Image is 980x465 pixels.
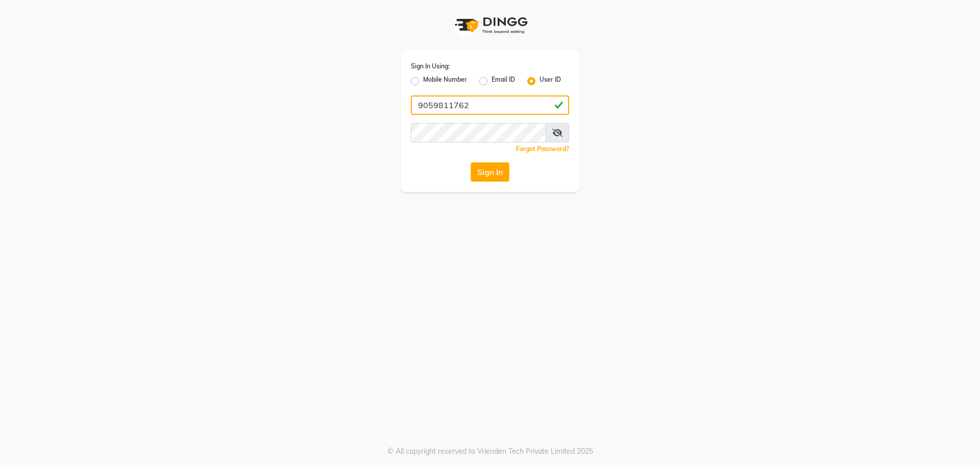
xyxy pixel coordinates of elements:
label: Mobile Number [423,75,467,87]
label: User ID [540,75,561,87]
label: Email ID [492,75,515,87]
label: Sign In Using: [411,62,450,71]
a: Forgot Password? [516,145,569,153]
input: Username [411,95,569,115]
input: Username [411,123,546,142]
img: logo1.svg [449,10,531,40]
button: Sign In [471,162,509,182]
